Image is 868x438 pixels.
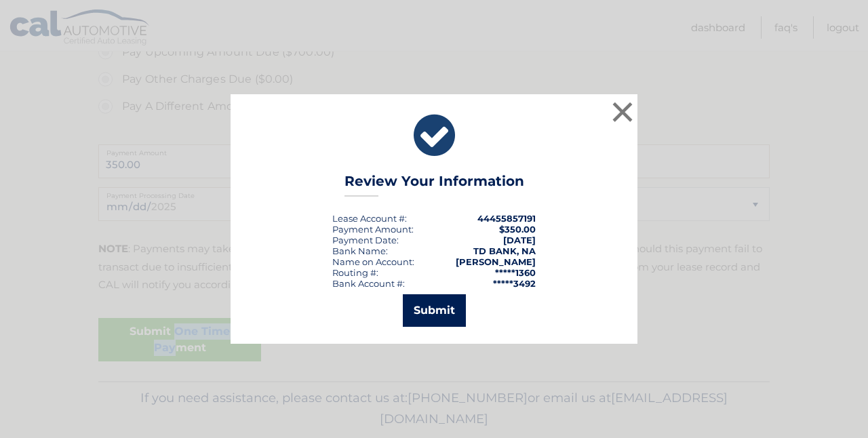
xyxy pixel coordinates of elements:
div: Name on Account: [332,256,414,267]
span: $350.00 [499,224,536,235]
span: Payment Date [332,235,397,245]
h3: Review Your Information [344,173,524,197]
div: Payment Amount: [332,224,414,235]
div: : [332,235,399,245]
strong: [PERSON_NAME] [456,256,536,267]
div: Lease Account #: [332,213,407,224]
div: Bank Account #: [332,278,405,289]
div: Routing #: [332,267,378,278]
button: × [609,98,636,125]
strong: TD BANK, NA [473,245,536,256]
strong: 44455857191 [477,213,536,224]
button: Submit [403,294,466,327]
div: Bank Name: [332,245,388,256]
span: [DATE] [503,235,536,245]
